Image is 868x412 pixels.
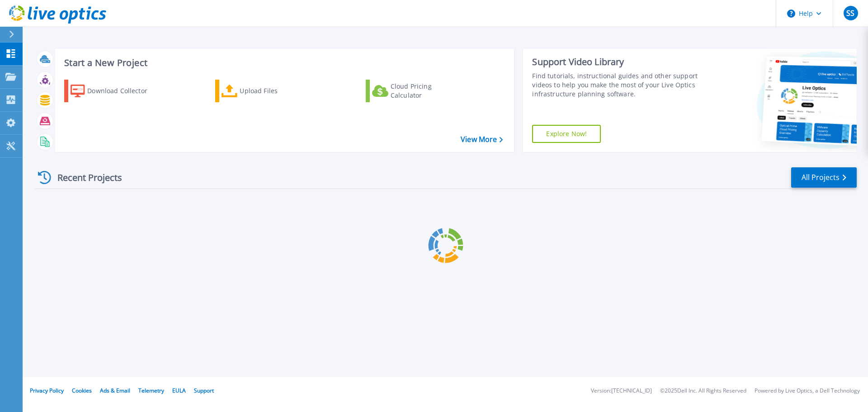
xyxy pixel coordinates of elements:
div: Upload Files [240,82,312,100]
a: Cookies [72,387,92,394]
a: Privacy Policy [30,387,64,394]
li: Powered by Live Optics, a Dell Technology [755,388,860,394]
h3: Start a New Project [64,58,503,68]
a: Cloud Pricing Calculator [366,80,467,102]
div: Download Collector [87,82,160,100]
a: Explore Now! [532,125,601,143]
a: View More [461,135,503,144]
span: SS [846,9,854,17]
div: Find tutorials, instructional guides and other support videos to help you make the most of your L... [532,71,702,99]
a: Download Collector [64,80,165,102]
div: Support Video Library [532,56,702,68]
li: © 2025 Dell Inc. All Rights Reserved [660,388,746,394]
a: All Projects [791,167,857,188]
a: Ads & Email [100,387,130,394]
a: Telemetry [138,387,164,394]
a: Upload Files [215,80,316,102]
a: EULA [172,387,186,394]
div: Cloud Pricing Calculator [391,82,463,100]
div: Recent Projects [35,166,134,189]
a: Support [194,387,214,394]
li: Version: [TECHNICAL_ID] [591,388,652,394]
